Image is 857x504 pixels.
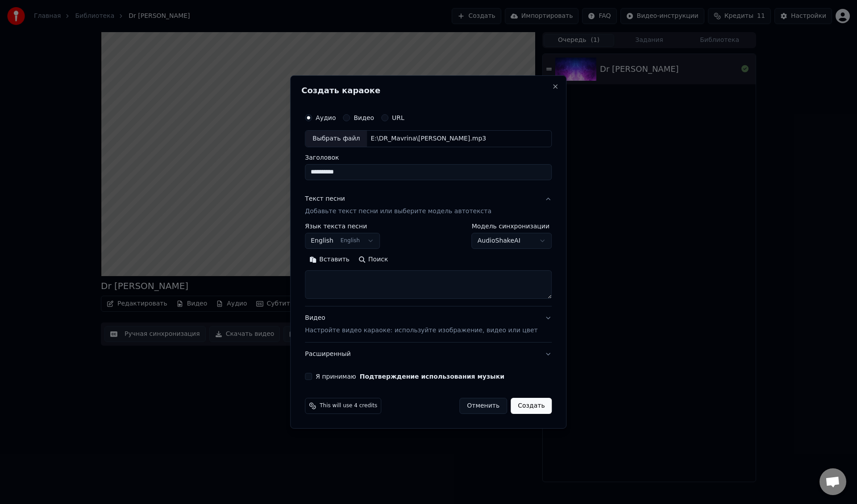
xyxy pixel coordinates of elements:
[305,131,367,147] div: Выбрать файл
[472,223,552,229] label: Модель синхронизации
[305,252,354,267] button: Вставить
[360,373,504,380] button: Я принимаю
[305,223,380,229] label: Язык текста песни
[320,402,377,409] span: This will use 4 credits
[305,207,491,216] p: Добавьте текст песни или выберите модель автотекста
[301,87,555,95] h2: Создать караоке
[305,194,345,203] div: Текст песни
[367,134,490,143] div: E:\DR_Mavrina\[PERSON_NAME].mp3
[305,343,552,366] button: Расширенный
[354,252,392,267] button: Поиск
[354,115,374,121] label: Видео
[305,306,552,342] button: ВидеоНастройте видео караоке: используйте изображение, видео или цвет
[305,154,552,161] label: Заголовок
[305,326,537,335] p: Настройте видео караоке: используйте изображение, видео или цвет
[305,187,552,223] button: Текст песниДобавьте текст песни или выберите модель автотекста
[316,115,336,121] label: Аудио
[305,223,552,306] div: Текст песниДобавьте текст песни или выберите модель автотекста
[511,398,552,414] button: Создать
[392,115,404,121] label: URL
[316,373,504,380] label: Я принимаю
[305,314,537,335] div: Видео
[459,398,507,414] button: Отменить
